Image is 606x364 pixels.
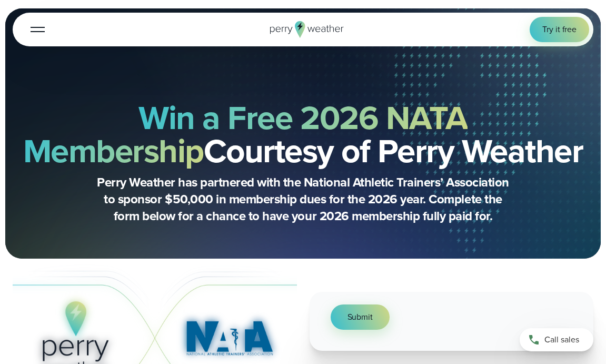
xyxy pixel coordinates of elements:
[530,17,589,42] a: Try it free
[520,328,593,351] a: Call sales
[23,93,468,176] strong: Win a Free 2026 NATA Membership
[331,304,390,330] button: Submit
[542,23,577,36] span: Try it free
[93,174,514,224] p: Perry Weather has partnered with the National Athletic Trainers’ Association to sponsor $50,000 i...
[13,101,593,168] h2: Courtesy of Perry Weather
[544,333,579,346] span: Call sales
[347,311,373,323] span: Submit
